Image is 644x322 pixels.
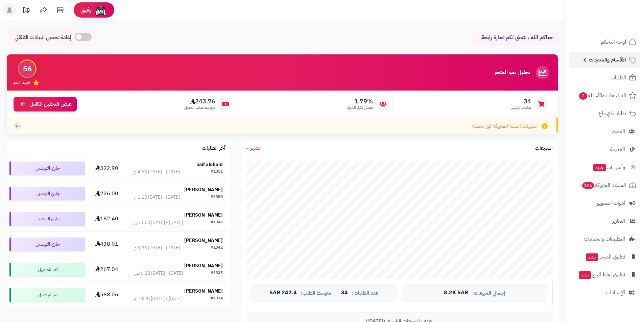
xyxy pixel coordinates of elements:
[578,91,626,100] span: المراجعات والأسئلة
[14,97,77,112] a: عرض التحليل الكامل
[88,232,126,257] td: 438.01
[579,92,587,100] span: 2
[134,245,180,251] div: [DATE] - [DATE] 9:36 م
[569,34,640,50] a: لوحة التحكم
[88,282,126,307] td: 588.06
[569,195,640,211] a: أدوات التسويق
[581,180,626,190] span: السلات المتروكة
[18,3,35,19] a: تحديثات المنصة
[80,6,91,14] span: رفيق
[511,105,531,110] span: طلبات الشهر
[606,288,625,297] span: الإعدادات
[611,73,626,82] span: الطلبات
[29,100,72,108] span: عرض التحليل الكامل
[444,290,468,296] span: 8.2K SAR
[586,253,598,261] span: جديد
[584,234,625,244] span: التطبيقات والخدمات
[211,169,223,175] div: #1351
[134,270,183,277] div: [DATE] - [DATE] 6:23 ص
[535,145,553,151] h3: المبيعات
[569,141,640,157] a: المدونة
[211,219,223,226] div: #1346
[335,290,337,295] span: |
[352,290,379,296] span: عدد الطلبات:
[472,122,537,130] span: تنبيهات السلة المتروكة غير مفعلة
[569,70,640,86] a: الطلبات
[184,98,215,105] span: 243.76
[88,156,126,181] td: 322.90
[269,290,297,296] span: 242.4 SAR
[582,182,594,189] span: 195
[88,206,126,231] td: 182.40
[184,288,223,295] strong: [PERSON_NAME]
[593,163,625,172] span: وآتس آب
[341,290,348,296] span: 34
[301,290,331,296] span: متوسط الطلب:
[569,284,640,301] a: الإعدادات
[599,109,626,118] span: طلبات الإرجاع
[9,288,85,302] div: تم التوصيل
[15,123,20,129] span: +1
[196,161,223,168] strong: naif alobaid
[589,55,626,65] span: الأقسام والمنتجات
[612,127,625,136] span: العملاء
[184,212,223,219] strong: [PERSON_NAME]
[601,37,626,47] span: لوحة التحكم
[569,177,640,193] a: السلات المتروكة195
[134,194,180,201] div: [DATE] - [DATE] 1:13 م
[569,105,640,122] a: طلبات الإرجاع
[9,162,85,175] div: جاري التوصيل
[251,144,262,152] span: الشهر
[9,263,85,276] div: تم التوصيل
[211,295,223,302] div: #1334
[246,144,262,152] a: الشهر
[134,295,183,302] div: [DATE] - [DATE] 10:28 م
[478,34,553,42] p: حياكم الله ، نتمنى لكم تجارة رابحة
[347,98,373,105] span: 1.79%
[472,290,505,296] span: إجمالي المبيعات:
[569,123,640,140] a: العملاء
[211,194,223,201] div: #1350
[569,213,640,229] a: التقارير
[15,34,71,42] span: إعادة تحميل البيانات التلقائي
[578,270,625,279] span: تطبيق نقاط البيع
[184,105,215,110] span: متوسط طلب العميل
[184,237,223,244] strong: [PERSON_NAME]
[585,252,625,262] span: تطبيق المتجر
[88,257,126,282] td: 267.04
[14,80,30,85] span: تقييم النمو
[88,181,126,206] td: 226.00
[569,159,640,175] a: وآتس آبجديد
[579,271,591,279] span: جديد
[211,245,223,251] div: #1342
[569,231,640,247] a: التطبيقات والخدمات
[612,216,625,226] span: التقارير
[202,145,225,151] h3: آخر الطلبات
[347,105,373,110] span: معدل تكرار الشراء
[596,198,625,208] span: أدوات التسويق
[134,219,183,226] div: [DATE] - [DATE] 3:00 ص
[569,88,640,104] a: المراجعات والأسئلة2
[593,164,606,171] span: جديد
[495,70,530,76] h3: تحليل نمو المتجر
[9,238,85,251] div: جاري التوصيل
[9,212,85,226] div: جاري التوصيل
[610,145,625,154] span: المدونة
[569,267,640,283] a: تطبيق نقاط البيعجديد
[211,270,223,277] div: #1335
[134,169,180,175] div: [DATE] - [DATE] 4:56 م
[511,98,531,105] span: 34
[569,249,640,265] a: تطبيق المتجرجديد
[94,3,108,17] img: ai-face.png
[9,187,85,200] div: جاري التوصيل
[184,186,223,193] strong: [PERSON_NAME]
[184,262,223,269] strong: [PERSON_NAME]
